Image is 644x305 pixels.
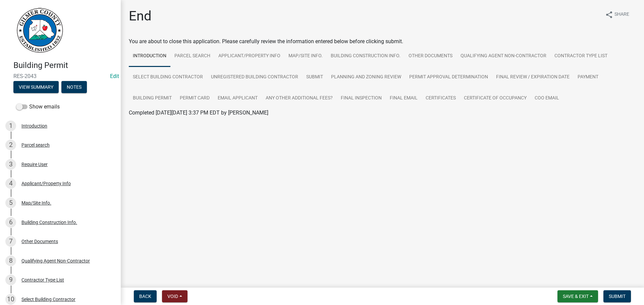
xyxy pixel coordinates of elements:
[609,294,626,299] span: Submit
[21,258,90,263] div: Qualifying Agent Non-Contractor
[557,290,598,302] button: Save & Exit
[460,88,531,109] a: Certificate of Occupancy
[21,181,71,186] div: Applicant/Property Info
[21,201,51,205] div: Map/Site Info.
[5,255,16,266] div: 8
[603,290,631,302] button: Submit
[614,11,629,19] span: Share
[16,103,60,111] label: Show emails
[5,178,16,189] div: 4
[550,46,611,67] a: Contractor Type List
[13,73,107,79] span: RES-2043
[129,88,176,109] a: Building Permit
[167,294,178,299] span: Void
[129,8,152,24] h1: End
[13,61,115,70] h4: Building Permit
[21,162,48,167] div: Require User
[5,159,16,170] div: 3
[129,67,207,88] a: Select Building Contractor
[422,88,460,109] a: Certificates
[21,220,77,225] div: Building Construction Info.
[5,198,16,208] div: 5
[600,8,635,21] button: shareShare
[170,46,214,67] a: Parcel search
[5,217,16,228] div: 6
[262,88,337,109] a: Any other Additional Fees?
[21,297,75,302] div: Select Building Contractor
[13,81,59,93] button: View Summary
[21,143,50,147] div: Parcel search
[5,121,16,131] div: 1
[405,67,492,88] a: Permit Approval Determination
[5,236,16,247] div: 7
[21,239,58,244] div: Other Documents
[61,85,87,90] wm-modal-confirm: Notes
[574,67,602,88] a: Payment
[13,85,59,90] wm-modal-confirm: Summary
[21,124,47,128] div: Introduction
[284,46,327,67] a: Map/Site Info.
[162,290,187,302] button: Void
[129,109,268,116] span: Completed [DATE][DATE] 3:37 PM EDT by [PERSON_NAME]
[5,140,16,150] div: 2
[207,67,302,88] a: Unregistered Building Contractor
[605,11,613,19] i: share
[110,73,119,79] wm-modal-confirm: Edit Application Number
[457,46,550,67] a: Qualifying Agent Non-Contractor
[327,67,405,88] a: Planning and Zoning Review
[5,275,16,285] div: 9
[129,46,170,67] a: Introduction
[563,294,589,299] span: Save & Exit
[492,67,574,88] a: Final Review / Expiration Date
[139,294,151,299] span: Back
[405,46,457,67] a: Other Documents
[214,88,262,109] a: Email Applicant
[327,46,405,67] a: Building Construction Info.
[21,278,64,282] div: Contractor Type List
[61,81,87,93] button: Notes
[129,37,636,125] div: You are about to close this application. Please carefully review the information entered below be...
[110,73,119,79] a: Edit
[386,88,422,109] a: Final Email
[134,290,157,302] button: Back
[302,67,327,88] a: Submit
[13,7,64,54] img: Gilmer County, Georgia
[5,294,16,305] div: 10
[531,88,563,109] a: COO Email
[176,88,214,109] a: Permit Card
[337,88,386,109] a: Final Inspection
[214,46,284,67] a: Applicant/Property Info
